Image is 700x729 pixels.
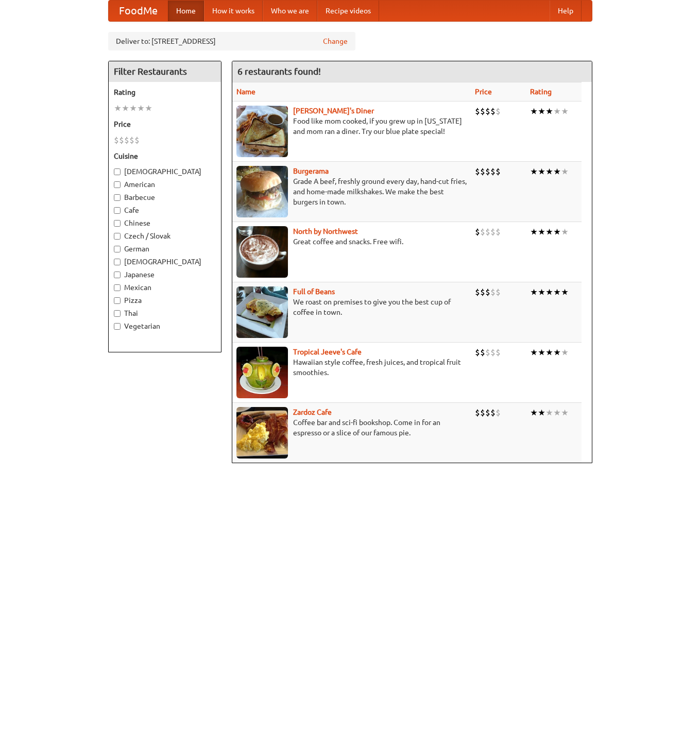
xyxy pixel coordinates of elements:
[530,226,538,238] li: ★
[553,106,561,117] li: ★
[490,407,496,418] li: $
[538,226,545,238] li: ★
[561,106,569,117] li: ★
[485,166,490,177] li: $
[108,32,355,50] div: Deliver to: [STREET_ADDRESS]
[561,347,569,358] li: ★
[475,226,480,238] li: $
[114,259,121,265] input: [DEMOGRAPHIC_DATA]
[545,106,553,117] li: ★
[550,1,582,21] a: Help
[545,347,553,358] li: ★
[114,231,216,241] label: Czech / Slovak
[545,407,553,418] li: ★
[114,205,216,215] label: Cafe
[114,295,216,306] label: Pizza
[129,103,137,114] li: ★
[114,284,121,291] input: Mexican
[114,233,121,240] input: Czech / Slovak
[530,407,538,418] li: ★
[124,134,129,146] li: $
[490,286,496,298] li: $
[475,286,480,298] li: $
[236,357,467,378] p: Hawaiian style coffee, fresh juices, and tropical fruit smoothies.
[293,227,358,235] a: North by Northwest
[236,176,467,207] p: Grade A beef, freshly ground every day, hand-cut fries, and home-made milkshakes. We make the bes...
[496,407,501,418] li: $
[480,286,485,298] li: $
[237,66,321,76] ng-pluralize: 6 restaurants found!
[485,286,490,298] li: $
[538,166,545,177] li: ★
[496,166,501,177] li: $
[480,106,485,117] li: $
[114,151,216,161] h5: Cuisine
[293,107,374,115] b: [PERSON_NAME]'s Diner
[145,103,152,114] li: ★
[114,166,216,177] label: [DEMOGRAPHIC_DATA]
[323,36,348,46] a: Change
[134,134,140,146] li: $
[114,192,216,202] label: Barbecue
[114,246,121,252] input: German
[114,218,216,228] label: Chinese
[119,134,124,146] li: $
[109,1,168,21] a: FoodMe
[538,106,545,117] li: ★
[561,407,569,418] li: ★
[561,166,569,177] li: ★
[530,347,538,358] li: ★
[137,103,145,114] li: ★
[293,348,362,356] a: Tropical Jeeve's Cafe
[317,1,379,21] a: Recipe videos
[114,257,216,267] label: [DEMOGRAPHIC_DATA]
[114,207,121,214] input: Cafe
[480,407,485,418] li: $
[114,194,121,201] input: Barbecue
[538,407,545,418] li: ★
[293,287,335,296] a: Full of Beans
[490,106,496,117] li: $
[236,297,467,317] p: We roast on premises to give you the best cup of coffee in town.
[204,1,263,21] a: How it works
[114,321,216,331] label: Vegetarian
[236,116,467,137] p: Food like mom cooked, if you grew up in [US_STATE] and mom ran a diner. Try our blue plate special!
[553,407,561,418] li: ★
[114,282,216,293] label: Mexican
[114,323,121,330] input: Vegetarian
[545,166,553,177] li: ★
[122,103,129,114] li: ★
[545,286,553,298] li: ★
[545,226,553,238] li: ★
[561,226,569,238] li: ★
[114,103,122,114] li: ★
[496,286,501,298] li: $
[236,286,288,338] img: beans.jpg
[490,347,496,358] li: $
[538,347,545,358] li: ★
[114,168,121,175] input: [DEMOGRAPHIC_DATA]
[485,106,490,117] li: $
[114,220,121,227] input: Chinese
[114,119,216,129] h5: Price
[236,88,255,96] a: Name
[490,166,496,177] li: $
[490,226,496,238] li: $
[475,166,480,177] li: $
[263,1,317,21] a: Who we are
[168,1,204,21] a: Home
[530,166,538,177] li: ★
[114,297,121,304] input: Pizza
[114,181,121,188] input: American
[129,134,134,146] li: $
[114,308,216,318] label: Thai
[553,347,561,358] li: ★
[485,347,490,358] li: $
[496,347,501,358] li: $
[475,407,480,418] li: $
[553,166,561,177] li: ★
[485,407,490,418] li: $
